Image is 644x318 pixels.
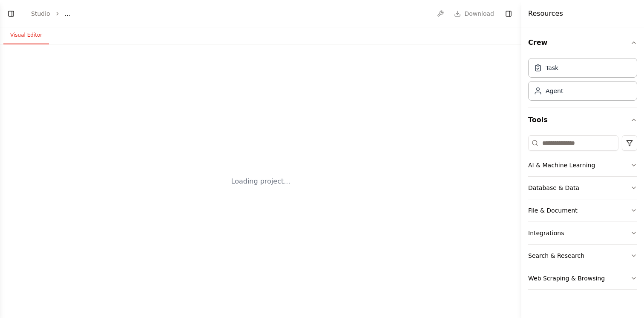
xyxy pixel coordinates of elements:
button: AI & Machine Learning [528,154,637,176]
button: Integrations [528,222,637,244]
button: Tools [528,108,637,132]
span: ... [65,9,70,18]
button: File & Document [528,199,637,222]
div: Tools [528,132,637,297]
button: Web Scraping & Browsing [528,267,637,289]
a: Studio [31,10,50,17]
button: Show left sidebar [5,8,17,20]
div: Crew [528,55,637,108]
div: Task [546,64,558,72]
button: Hide right sidebar [503,8,515,20]
h4: Resources [528,9,563,19]
div: Agent [546,87,563,95]
nav: breadcrumb [31,9,70,18]
button: Crew [528,31,637,55]
div: Loading project... [231,176,290,187]
button: Search & Research [528,245,637,267]
button: Visual Editor [3,26,49,44]
button: Database & Data [528,177,637,199]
